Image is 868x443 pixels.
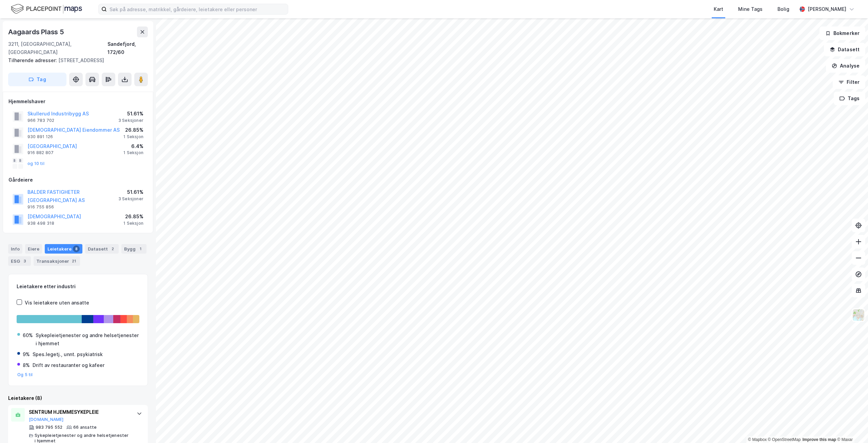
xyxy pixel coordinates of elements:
a: Mapbox [748,437,767,442]
div: 1 Seksjon [123,134,143,140]
div: 3 Seksjoner [118,196,143,202]
div: [PERSON_NAME] [808,5,846,13]
div: 3211, [GEOGRAPHIC_DATA], [GEOGRAPHIC_DATA] [8,40,107,56]
div: Leietakere etter industri [17,282,139,291]
div: Bygg [121,244,146,254]
div: 9% [23,350,30,358]
div: 66 ansatte [73,425,97,430]
button: Tags [834,92,865,105]
button: Analyse [826,59,865,73]
div: 60% [23,331,33,339]
div: 1 Seksjon [123,150,143,155]
div: 3 [21,258,28,264]
button: Datasett [824,43,865,56]
div: 6.4% [123,142,143,150]
div: Leietakere (8) [8,394,148,402]
div: 2 [109,245,116,252]
a: Improve this map [803,437,836,442]
div: Bolig [777,5,789,13]
input: Søk på adresse, matrikkel, gårdeiere, leietakere eller personer [107,4,288,14]
div: Kart [714,5,723,13]
div: 983 795 552 [36,425,62,430]
div: Mine Tags [738,5,763,13]
button: Filter [833,75,865,89]
button: Og 5 til [17,372,33,377]
div: ESG [8,256,31,266]
iframe: Chat Widget [834,410,868,443]
div: 21 [71,258,77,264]
div: Leietakere [45,244,82,254]
div: [STREET_ADDRESS] [8,56,142,64]
div: Gårdeiere [8,176,147,184]
div: SENTRUM HJEMMESYKEPLEIE [29,408,130,416]
div: Kontrollprogram for chat [834,410,868,443]
div: Info [8,244,22,254]
div: 51.61% [118,188,143,196]
div: 1 Seksjon [123,221,143,226]
div: Datasett [85,244,119,254]
div: 916 755 856 [27,204,54,210]
div: 938 498 318 [27,221,54,226]
button: Bokmerker [820,26,865,40]
div: 26.85% [123,213,143,221]
div: 966 783 702 [27,118,54,123]
div: 8% [23,361,30,369]
div: Eiere [25,244,42,254]
div: Vis leietakere uten ansatte [25,299,89,307]
div: 916 882 807 [27,150,54,155]
span: Tilhørende adresser: [8,57,58,63]
div: Sandefjord, 172/60 [107,40,148,56]
div: Spes.legetj., unnt. psykiatrisk [33,350,103,358]
div: Drift av restauranter og kafeer [33,361,104,369]
img: Z [852,309,865,321]
div: 1 [137,245,144,252]
div: 930 891 126 [27,134,53,140]
button: [DOMAIN_NAME] [29,417,64,422]
img: logo.f888ab2527a4732fd821a326f86c7f29.svg [11,3,82,15]
div: Hjemmelshaver [8,97,147,106]
div: Aagaards Plass 5 [8,26,65,37]
a: OpenStreetMap [768,437,801,442]
div: 51.61% [118,110,143,118]
div: 26.85% [123,126,143,134]
div: 3 Seksjoner [118,118,143,123]
div: 8 [73,245,80,252]
button: Tag [8,73,66,86]
div: Sykepleietjenester og andre helsetjenester i hjemmet [36,331,139,348]
div: Transaksjoner [34,256,80,266]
